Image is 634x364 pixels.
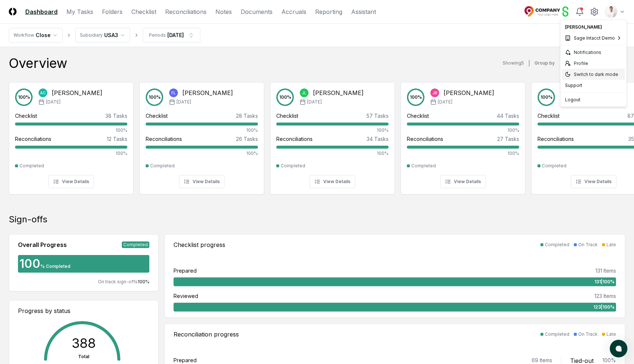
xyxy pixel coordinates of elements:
[562,47,625,58] a: Notifications
[562,80,625,91] div: Support
[562,22,625,33] div: [PERSON_NAME]
[562,69,625,80] div: Switch to dark mode
[562,94,625,105] div: Logout
[562,58,625,69] a: Profile
[574,35,615,41] span: Sage Intacct Demo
